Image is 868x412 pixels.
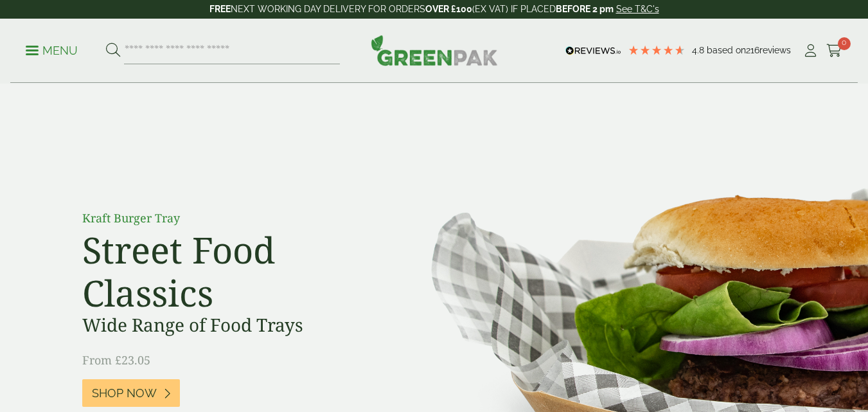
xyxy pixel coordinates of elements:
strong: FREE [209,4,231,14]
span: 4.8 [692,45,707,55]
p: Menu [26,43,78,58]
div: 4.79 Stars [628,44,686,56]
span: From £23.05 [82,352,150,368]
p: Kraft Burger Tray [82,210,371,227]
a: See T&C's [616,4,659,14]
a: Menu [26,43,78,56]
i: My Account [802,44,819,57]
span: reviews [759,45,791,55]
i: Cart [826,44,842,57]
img: GreenPak Supplies [371,35,498,66]
a: 0 [826,41,842,60]
span: 0 [838,37,851,50]
img: REVIEWS.io [565,46,621,55]
h2: Street Food Classics [82,228,371,314]
span: 216 [746,45,759,55]
a: Shop Now [82,379,180,407]
strong: OVER £100 [425,4,472,14]
span: Shop Now [92,386,157,400]
h3: Wide Range of Food Trays [82,314,371,336]
span: Based on [707,45,746,55]
strong: BEFORE 2 pm [556,4,614,14]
